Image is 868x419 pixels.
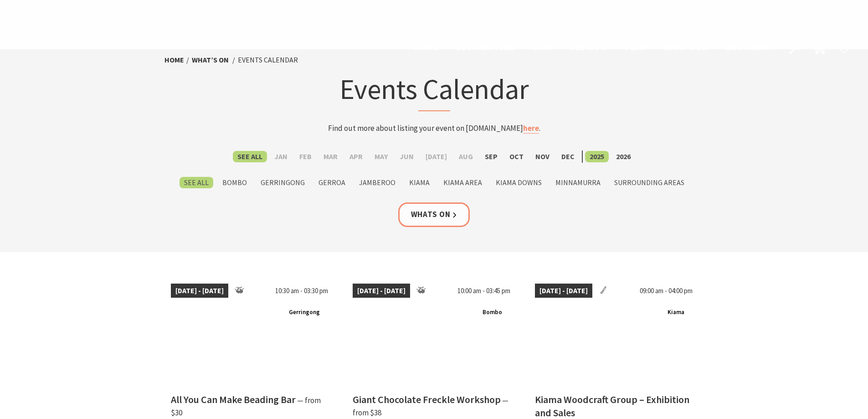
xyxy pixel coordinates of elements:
[557,151,579,162] label: Dec
[405,177,434,188] label: Kiama
[726,41,770,52] span: Book now
[354,177,400,188] label: Jamberoo
[353,393,501,406] h4: Giant Chocolate Freckle Workshop
[454,151,478,162] label: Aug
[285,307,324,318] span: Gerringong
[270,151,292,162] label: Jan
[585,151,609,162] label: 2025
[180,177,213,188] label: See All
[625,41,646,52] span: Plan
[479,307,506,318] span: Bombo
[480,151,502,162] label: Sep
[439,177,487,188] label: Kiama Area
[453,284,515,298] span: 10:00 am - 03:45 pm
[314,177,350,188] label: Gerroa
[171,393,296,406] h4: All You Can Make Beading Bar
[271,284,333,298] span: 10:30 am - 03:30 pm
[406,40,779,55] nav: Main Menu
[663,41,708,52] span: What’s On
[523,123,539,134] a: here
[395,151,418,162] label: Jun
[535,284,592,298] span: [DATE] - [DATE]
[505,151,528,162] label: Oct
[611,151,635,162] label: 2026
[456,41,514,52] span: Destinations
[635,284,697,298] span: 09:00 am - 04:00 pm
[171,284,228,298] span: [DATE] - [DATE]
[535,393,689,419] h4: Kiama Woodcraft Group – Exhibition and Sales
[570,41,606,52] span: See & Do
[533,41,553,52] span: Stay
[398,202,470,227] a: Whats On
[218,177,252,188] label: Bombo
[295,151,316,162] label: Feb
[256,177,309,188] label: Gerringong
[551,177,605,188] label: Minnamurra
[610,177,689,188] label: Surrounding Areas
[415,41,438,52] span: Home
[370,151,392,162] label: May
[491,177,546,188] label: Kiama Downs
[531,151,554,162] label: Nov
[233,151,267,162] label: See All
[345,151,367,162] label: Apr
[421,151,452,162] label: [DATE]
[664,307,688,318] span: Kiama
[319,151,342,162] label: Mar
[256,122,613,134] p: Find out more about listing your event on [DOMAIN_NAME] .
[353,284,410,298] span: [DATE] - [DATE]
